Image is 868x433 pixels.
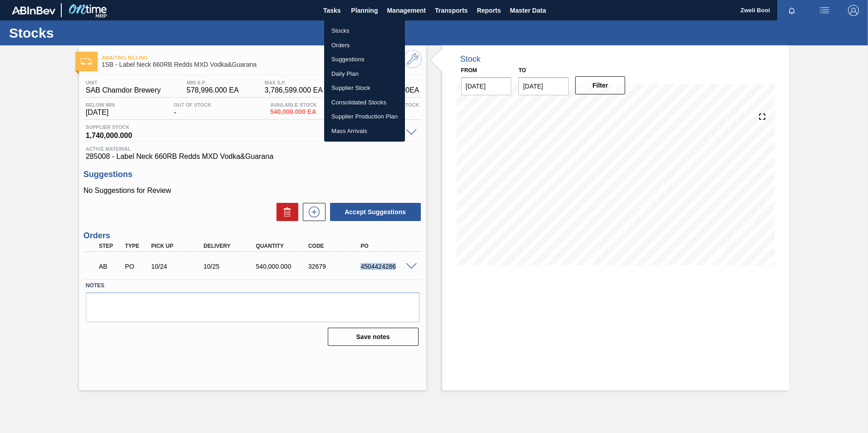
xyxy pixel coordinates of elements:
[324,81,405,95] a: Supplier Stock
[324,109,405,124] a: Supplier Production Plan
[324,38,405,53] a: Orders
[324,95,405,110] a: Consolidated Stocks
[324,124,405,138] a: Mass Arrivals
[324,24,405,38] a: Stocks
[324,52,405,67] a: Suggestions
[324,67,405,81] a: Daily Plan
